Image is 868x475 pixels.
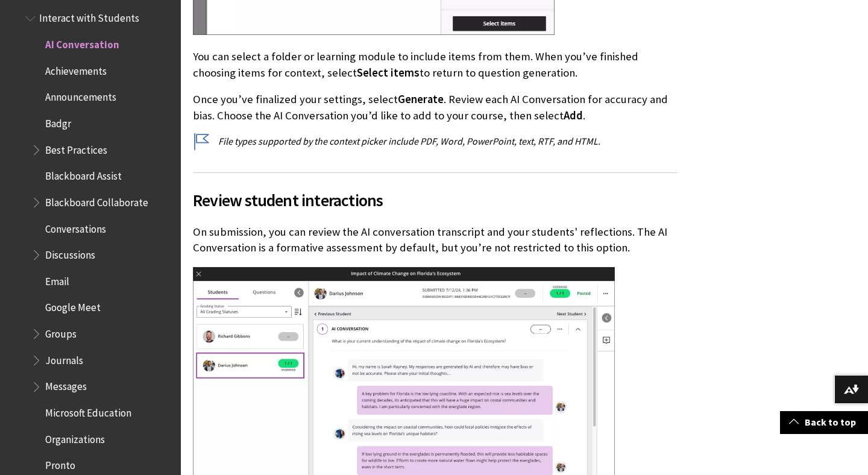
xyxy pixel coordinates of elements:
span: Groups [45,324,77,340]
p: Once you’ve finalized your settings, select . Review each AI Conversation for accuracy and bias. ... [193,92,678,123]
span: Announcements [45,87,116,104]
span: Interact with Students [39,8,139,25]
span: Messages [45,377,87,393]
span: Journals [45,350,83,366]
p: On submission, you can review the AI conversation transcript and your students' reflections. The ... [193,224,678,256]
span: Microsoft Education [45,403,131,419]
span: Blackboard Collaborate [45,192,148,209]
span: Google Meet [45,298,101,314]
span: Generate [398,92,444,106]
span: Organizations [45,429,105,445]
p: File types supported by the context picker include PDF, Word, PowerPoint, text, RTF, and HTML. [193,134,678,148]
span: Blackboard Assist [45,166,122,182]
span: Best Practices [45,140,107,156]
span: Achievements [45,61,107,77]
span: Select items [357,66,420,80]
span: AI Conversation [45,34,119,51]
span: Conversations [45,219,106,235]
span: Pronto [45,456,75,472]
span: Add [564,109,583,122]
a: Back to top [780,411,868,433]
span: Discussions [45,245,95,261]
span: Review student interactions [193,187,678,213]
span: Email [45,271,69,288]
span: Badgr [45,113,71,130]
p: You can select a folder or learning module to include items from them. When you’ve finished choos... [193,49,678,80]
